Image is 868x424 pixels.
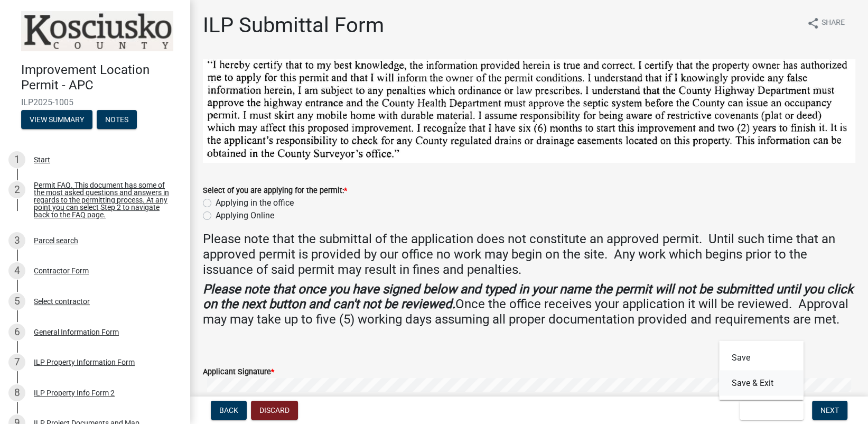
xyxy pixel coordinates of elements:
button: Save [719,345,804,370]
span: Share [822,17,845,30]
div: 6 [8,324,25,340]
div: Select contractor [34,298,90,305]
button: Discard [251,401,298,420]
button: Notes [97,110,137,129]
h4: Please note that the submittal of the application does not constitute an approved permit. Until s... [203,232,855,277]
div: 3 [8,232,25,249]
label: Applicant Signature [203,368,274,376]
span: Next [820,406,839,414]
button: Save & Exit [740,401,804,420]
strong: Please note that once you have signed below and typed in your name the permit will not be submitt... [203,282,853,312]
button: Save & Exit [719,370,804,395]
span: ILP2025-1005 [21,97,169,107]
div: 8 [8,384,25,401]
img: ILP_Certification_Statement_28b1ac9d-b4e3-4867-b647-4d3cc7147dbf.png [203,59,855,163]
span: Back [219,406,238,414]
div: Parcel search [34,237,78,244]
button: shareShare [798,13,853,33]
button: View Summary [21,110,92,129]
span: Save & Exit [748,406,789,414]
div: Contractor Form [34,267,89,274]
h4: Improvement Location Permit - APC [21,62,182,93]
button: Next [812,401,847,420]
div: ILP Property Information Form [34,358,135,366]
i: share [807,17,819,30]
h1: ILP Submittal Form [203,13,384,38]
label: Applying in the office [216,197,294,209]
wm-modal-confirm: Summary [21,116,92,124]
div: Permit FAQ. This document has some of the most asked questions and answers in regards to the perm... [34,181,173,218]
div: ILP Property Info Form 2 [34,389,115,397]
div: 7 [8,354,25,371]
div: 5 [8,293,25,310]
div: 4 [8,262,25,279]
div: Save & Exit [719,340,804,400]
button: Back [211,401,247,420]
div: 1 [8,151,25,168]
label: Applying Online [216,209,274,222]
div: Start [34,156,50,163]
label: Select of you are applying for the permit: [203,187,347,195]
div: 2 [8,181,25,198]
div: General Information Form [34,328,119,336]
h4: Once the office receives your application it will be reviewed. Approval may may take up to five (... [203,282,855,327]
wm-modal-confirm: Notes [97,116,137,124]
img: Kosciusko County, Indiana [21,11,173,51]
